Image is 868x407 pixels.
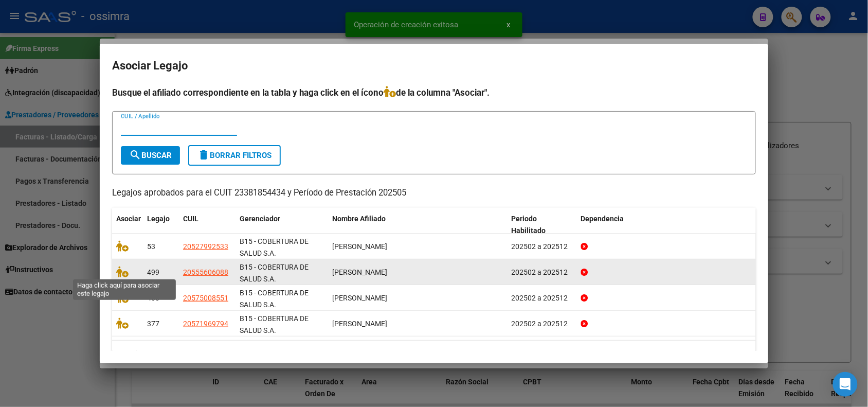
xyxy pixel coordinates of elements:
span: CUIL [183,215,198,223]
h4: Busque el afiliado correspondiente en la tabla y haga click en el ícono de la columna "Asociar". [112,86,756,99]
datatable-header-cell: Legajo [143,208,179,242]
datatable-header-cell: Asociar [112,208,143,242]
span: B15 - COBERTURA DE SALUD S.A. [240,237,309,257]
span: Legajo [147,215,170,223]
datatable-header-cell: CUIL [179,208,236,242]
span: 20555606088 [183,268,228,276]
span: B15 - COBERTURA DE SALUD S.A. [240,289,309,309]
datatable-header-cell: Nombre Afiliado [328,208,508,242]
div: 202502 a 202512 [512,318,573,330]
mat-icon: search [129,149,141,161]
div: 202502 a 202512 [512,292,573,304]
button: Buscar [121,146,180,165]
div: Open Intercom Messenger [833,372,858,397]
h2: Asociar Legajo [112,56,756,76]
span: Borrar Filtros [197,151,272,160]
span: B15 - COBERTURA DE SALUD S.A. [240,263,309,283]
span: SARACHO MATEO GUSTAVO [332,320,387,328]
span: 20527992533 [183,242,228,251]
span: Periodo Habilitado [512,215,546,235]
span: 499 [147,268,159,276]
mat-icon: delete [197,149,210,161]
span: 377 [147,320,159,328]
span: MAZA OCTAVIO [332,294,387,302]
button: Borrar Filtros [188,145,281,166]
span: 53 [147,242,155,251]
datatable-header-cell: Dependencia [577,208,756,242]
span: 20571969794 [183,320,228,328]
span: Buscar [129,151,172,160]
span: 400 [147,294,159,302]
div: 202502 a 202512 [512,267,573,278]
div: 202502 a 202512 [512,241,573,253]
div: 4 registros [112,341,756,366]
span: 20575008551 [183,294,228,302]
span: Gerenciador [240,215,280,223]
span: Asociar [116,215,141,223]
datatable-header-cell: Periodo Habilitado [508,208,577,242]
span: Nombre Afiliado [332,215,386,223]
datatable-header-cell: Gerenciador [236,208,328,242]
p: Legajos aprobados para el CUIT 23381854434 y Período de Prestación 202505 [112,187,756,200]
span: GIMENEZ DENNIS DAMIAN [332,242,387,251]
span: B15 - COBERTURA DE SALUD S.A. [240,314,309,334]
span: DARELLI TOMAS [332,268,387,276]
span: Dependencia [581,215,624,223]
